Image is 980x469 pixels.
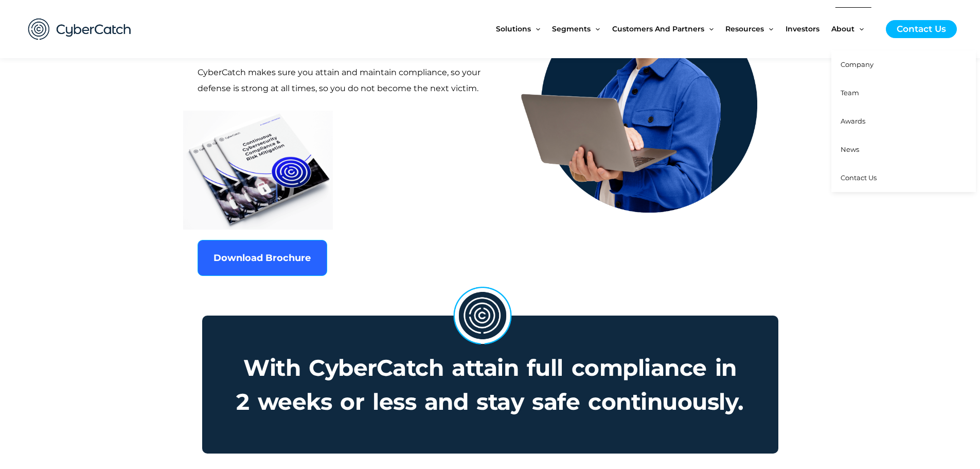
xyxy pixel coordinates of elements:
[612,7,704,50] span: Customers and Partners
[18,8,141,50] img: CyberCatch
[841,145,859,153] span: News
[886,20,957,38] a: Contact Us
[531,7,540,50] span: Menu Toggle
[831,135,976,164] a: News
[786,7,831,50] a: Investors
[198,240,327,276] a: Download Brochure
[198,65,486,96] p: CyberCatch makes sure you attain and maintain compliance, so your defense is strong at all times,...
[841,89,859,97] span: Team
[725,7,764,50] span: Resources
[841,117,865,125] span: Awards
[831,107,976,135] a: Awards
[591,7,600,50] span: Menu Toggle
[831,164,976,192] a: Contact Us
[213,253,311,263] span: Download Brochure
[203,317,777,453] h3: With CyberCatch attain full compliance in 2 weeks or less and stay safe continuously.
[496,7,531,50] span: Solutions
[552,7,591,50] span: Segments
[786,7,819,50] span: Investors
[831,79,976,107] a: Team
[854,7,864,50] span: Menu Toggle
[841,173,877,182] span: Contact Us
[496,7,876,50] nav: Site Navigation: New Main Menu
[831,50,976,79] a: Company
[764,7,773,50] span: Menu Toggle
[704,7,714,50] span: Menu Toggle
[831,7,854,50] span: About
[841,60,874,68] span: Company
